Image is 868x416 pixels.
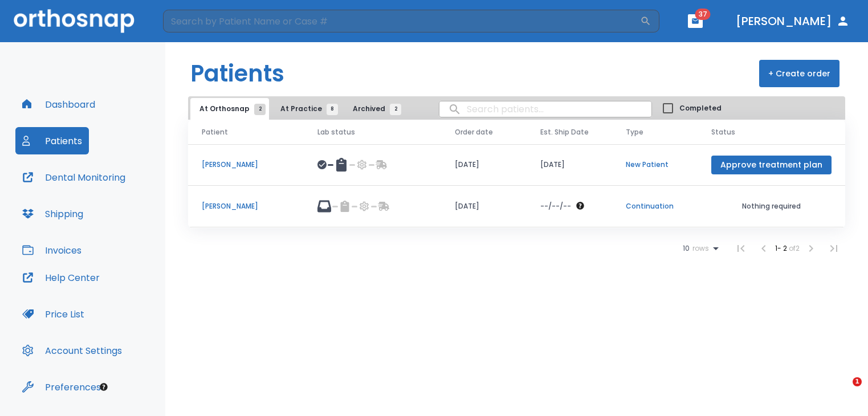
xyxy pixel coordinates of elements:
button: Invoices [15,236,88,264]
p: [PERSON_NAME] [202,160,290,170]
span: 2 [390,104,401,115]
div: The date will be available after approving treatment plan [540,201,598,211]
p: Nothing required [711,201,832,211]
span: Completed [679,103,722,113]
span: Status [711,127,735,137]
span: Order date [455,127,493,137]
span: At Orthosnap [199,104,260,114]
p: --/--/-- [540,201,571,211]
button: Preferences [15,373,108,401]
td: [DATE] [441,144,527,186]
p: New Patient [626,160,684,170]
input: search [439,98,651,120]
button: Patients [15,127,89,154]
h1: Patients [190,56,284,91]
span: 8 [327,104,338,115]
button: Account Settings [15,337,129,364]
iframe: Intercom live chat [829,377,857,405]
img: Orthosnap [14,9,135,32]
span: rows [690,244,709,252]
span: 2 [254,104,266,115]
div: Tooltip anchor [99,382,109,392]
button: Approve treatment plan [711,156,832,174]
span: 1 [853,377,862,386]
span: of 2 [789,243,800,253]
p: Continuation [626,201,684,211]
button: Help Center [15,264,107,291]
td: [DATE] [441,186,527,227]
span: 10 [683,244,690,252]
button: + Create order [759,60,840,87]
span: At Practice [280,104,332,114]
button: Dental Monitoring [15,164,132,191]
td: [DATE] [527,144,612,186]
span: 1 - 2 [775,243,789,253]
div: tabs [190,98,407,120]
span: Archived [353,104,396,114]
input: Search by Patient Name or Case # [163,10,640,32]
button: Dashboard [15,91,102,118]
span: 37 [695,9,711,20]
span: Type [626,127,643,137]
button: Price List [15,300,91,328]
span: Patient [202,127,228,137]
span: Lab status [317,127,355,137]
span: Est. Ship Date [540,127,589,137]
button: [PERSON_NAME] [731,11,854,31]
p: [PERSON_NAME] [202,201,290,211]
button: Shipping [15,200,90,227]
